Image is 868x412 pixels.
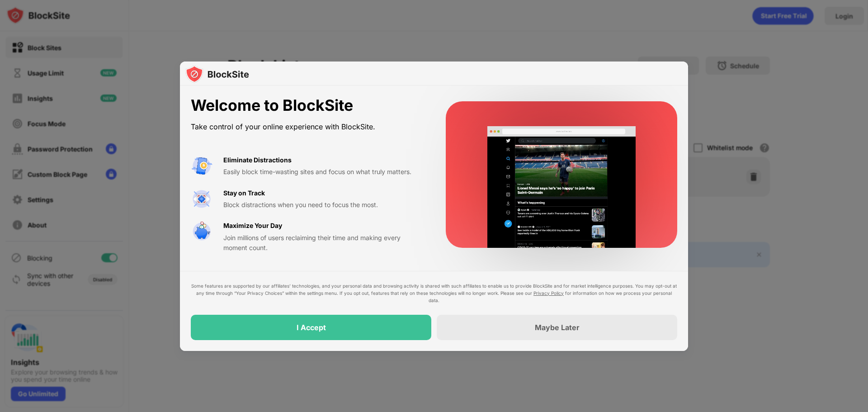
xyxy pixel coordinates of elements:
a: Privacy Policy [533,290,564,296]
div: Maximize Your Day [223,221,282,231]
div: Block distractions when you need to focus the most. [223,200,424,210]
div: Easily block time-wasting sites and focus on what truly matters. [223,167,424,177]
div: Eliminate Distractions [223,155,292,165]
div: Take control of your online experience with BlockSite. [191,120,424,133]
img: logo-blocksite.svg [185,65,249,83]
img: value-focus.svg [191,188,212,210]
img: value-avoid-distractions.svg [191,155,212,177]
div: Join millions of users reclaiming their time and making every moment count. [223,233,424,253]
div: Welcome to BlockSite [191,96,424,115]
div: Some features are supported by our affiliates’ technologies, and your personal data and browsing ... [191,282,677,304]
img: value-safe-time.svg [191,221,212,242]
div: Maybe Later [535,323,580,332]
div: Stay on Track [223,188,265,198]
div: I Accept [297,323,326,332]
